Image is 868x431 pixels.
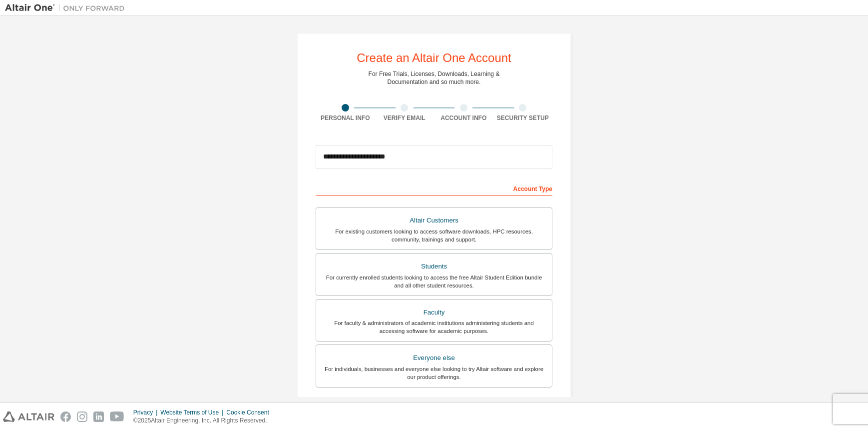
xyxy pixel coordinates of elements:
[322,305,546,319] div: Faculty
[434,114,493,122] div: Account Info
[322,273,546,289] div: For currently enrolled students looking to access the free Altair Student Edition bundle and all ...
[322,319,546,335] div: For faculty & administrators of academic institutions administering students and accessing softwa...
[5,3,130,13] img: Altair One
[93,411,104,422] img: linkedin.svg
[322,351,546,365] div: Everyone else
[110,411,124,422] img: youtube.svg
[493,114,553,122] div: Security Setup
[316,180,552,196] div: Account Type
[77,411,87,422] img: instagram.svg
[3,411,54,422] img: altair_logo.svg
[322,365,546,381] div: For individuals, businesses and everyone else looking to try Altair software and explore our prod...
[322,227,546,243] div: For existing customers looking to access software downloads, HPC resources, community, trainings ...
[322,259,546,273] div: Students
[226,408,275,416] div: Cookie Consent
[357,52,511,64] div: Create an Altair One Account
[316,114,375,122] div: Personal Info
[133,416,275,425] p: © 2025 Altair Engineering, Inc. All Rights Reserved.
[322,213,546,227] div: Altair Customers
[160,408,226,416] div: Website Terms of Use
[133,408,160,416] div: Privacy
[60,411,71,422] img: facebook.svg
[375,114,434,122] div: Verify Email
[369,70,500,86] div: For Free Trials, Licenses, Downloads, Learning & Documentation and so much more.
